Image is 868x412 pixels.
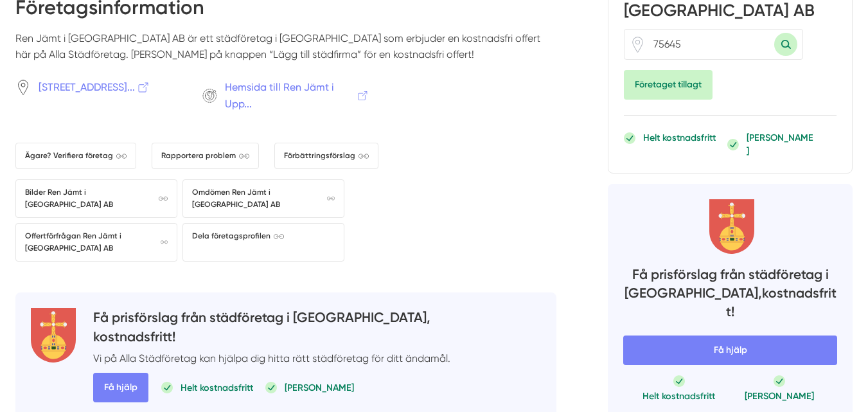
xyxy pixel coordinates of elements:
span: Få hjälp [623,336,837,365]
a: Dela företagsprofilen [182,223,344,262]
a: Omdömen Ren Jämt i [GEOGRAPHIC_DATA] AB [182,179,344,218]
input: Skriv ditt postnummer [646,30,774,59]
span: Klicka för att använda din position. [630,36,646,52]
button: Sök med postnummer [774,33,797,56]
: Företaget tillagt [624,70,713,100]
p: Helt kostnadsfritt [643,131,716,144]
svg: Pin / Karta [630,36,646,52]
span: Förbättringsförslag [284,150,369,162]
a: Förbättringsförslag [274,143,378,169]
p: [PERSON_NAME] [747,131,815,157]
p: Helt kostnadsfritt [181,381,253,394]
svg: Pin / Karta [15,80,31,95]
a: Ägare? Verifiera företag [15,143,136,169]
span: Hemsida till Ren Jämt i Upp... [225,79,369,112]
a: Bilder Ren Jämt i [GEOGRAPHIC_DATA] AB [15,179,177,218]
h4: Få prisförslag från städföretag i [GEOGRAPHIC_DATA], kostnadsfritt! [93,308,450,350]
p: Vi på Alla Städföretag kan hjälpa dig hitta rätt städföretag för ditt ändamål. [93,350,450,366]
span: Dela företagsprofilen [192,230,284,242]
span: [STREET_ADDRESS]... [39,79,150,95]
a: Offertförfrågan Ren Jämt i [GEOGRAPHIC_DATA] AB [15,223,177,262]
span: Ägare? Verifiera företag [25,150,127,162]
p: [PERSON_NAME] [745,390,814,402]
span: Omdömen Ren Jämt i [GEOGRAPHIC_DATA] AB [192,186,335,211]
p: Ren Jämt i [GEOGRAPHIC_DATA] AB är ett städföretag i [GEOGRAPHIC_DATA] som erbjuder en kostnadsfr... [15,30,556,73]
p: Helt kostnadsfritt [642,390,715,402]
span: Få hjälp [93,373,148,402]
p: [PERSON_NAME] [285,381,354,394]
span: Offertförfrågan Ren Jämt i [GEOGRAPHIC_DATA] AB [25,230,168,255]
span: Rapportera problem [161,150,249,162]
span: Bilder Ren Jämt i [GEOGRAPHIC_DATA] AB [25,186,168,211]
h4: Få prisförslag från städföretag i [GEOGRAPHIC_DATA], kostnadsfritt! [623,264,837,325]
a: [STREET_ADDRESS]... [15,79,182,95]
a: Hemsida till Ren Jämt i Upp... [202,79,369,112]
a: Rapportera problem [152,143,259,169]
